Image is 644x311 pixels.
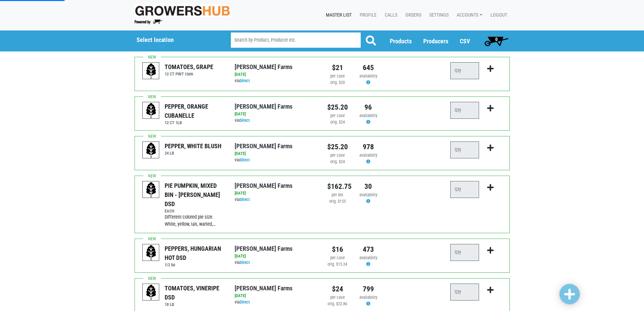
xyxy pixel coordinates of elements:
[481,34,511,48] a: 0
[235,299,317,306] div: via
[358,141,379,152] div: 978
[235,111,317,117] div: [DATE]
[165,208,224,214] h6: EACH
[165,102,224,120] div: PEPPER, ORANGE CUBANELLE
[165,62,213,71] div: TOMATOES, GRAPE
[327,113,348,119] div: per case
[165,284,224,302] div: TOMATOES, VINERIPE DSD
[495,37,498,42] span: 0
[235,260,317,266] div: via
[327,159,348,165] div: orig. $24
[143,244,160,261] img: placeholder-variety-43d6402dacf2d531de610a020419775a.svg
[235,157,317,163] div: via
[235,285,292,292] a: [PERSON_NAME] Farms
[359,295,377,300] span: availability
[240,260,250,265] a: Direct
[327,192,348,198] div: per bin
[423,38,448,45] a: Producers
[359,255,377,260] span: availability
[165,120,224,125] h6: 12 CT 1LB
[240,78,250,83] a: Direct
[240,157,250,162] a: Direct
[165,141,221,151] div: PEPPER, WHITE BLUSH
[235,182,292,189] a: [PERSON_NAME] Farms
[165,244,224,262] div: PEPPERS, HUNGARIAN HOT DSD
[359,113,377,118] span: availability
[137,36,214,44] h5: Select location
[358,102,379,113] div: 96
[240,299,250,305] a: Direct
[450,62,479,79] input: Qty
[165,262,224,267] h6: 1/2 bu
[358,244,379,255] div: 473
[359,73,377,79] span: availability
[327,119,348,126] div: orig. $24
[235,78,317,84] div: via
[165,302,224,307] h6: 18 LB
[327,73,348,80] div: per case
[235,103,292,110] a: [PERSON_NAME] Farms
[235,117,317,124] div: via
[424,9,451,22] a: Settings
[390,38,412,45] a: Products
[235,190,317,197] div: [DATE]
[143,284,160,301] img: placeholder-variety-43d6402dacf2d531de610a020419775a.svg
[235,142,292,150] a: [PERSON_NAME] Farms
[358,62,379,73] div: 645
[135,4,231,17] img: original-fc7597fdc6adbb9d0e2ae620e786d1a2.jpg
[213,221,216,227] span: …
[143,142,160,159] img: placeholder-variety-43d6402dacf2d531de610a020419775a.svg
[450,284,479,301] input: Qty
[460,38,470,45] a: CSV
[327,141,348,152] div: $25.20
[359,192,377,197] span: availability
[240,118,250,123] a: Direct
[165,71,213,76] h6: 12 CT PINT clam
[320,9,354,22] a: Master List
[143,63,160,80] img: placeholder-variety-43d6402dacf2d531de610a020419775a.svg
[379,9,400,22] a: Calls
[327,294,348,301] div: per case
[359,153,377,158] span: availability
[165,181,224,208] div: PIE PUMPKIN, MIXED BIN - [PERSON_NAME] DSD
[327,284,348,294] div: $24
[235,293,317,299] div: [DATE]
[327,261,348,268] div: orig. $15.24
[135,20,163,24] img: Powered by Big Wheelbarrow
[450,181,479,198] input: Qty
[235,151,317,157] div: [DATE]
[235,197,317,203] div: via
[240,197,250,202] a: Direct
[143,181,160,198] img: placeholder-variety-43d6402dacf2d531de610a020419775a.svg
[327,198,348,205] div: orig. $155
[327,102,348,113] div: $25.20
[327,62,348,73] div: $21
[358,284,379,294] div: 799
[235,253,317,260] div: [DATE]
[327,255,348,261] div: per case
[451,9,485,22] a: Accounts
[358,181,379,192] div: 30
[450,244,479,261] input: Qty
[327,181,348,192] div: $162.75
[165,151,221,156] h6: 24 LB
[400,9,424,22] a: Orders
[354,9,379,22] a: Profile
[327,80,348,86] div: orig. $20
[327,244,348,255] div: $16
[235,63,292,70] a: [PERSON_NAME] Farms
[485,9,510,22] a: Logout
[165,214,224,228] div: Different colored pie size. White, yellow, tan, warted,
[235,245,292,252] a: [PERSON_NAME] Farms
[450,102,479,119] input: Qty
[327,152,348,159] div: per case
[235,71,317,78] div: [DATE]
[327,301,348,307] div: orig. $22.86
[450,141,479,158] input: Qty
[143,102,160,119] img: placeholder-variety-43d6402dacf2d531de610a020419775a.svg
[231,32,361,48] input: Search by Product, Producer etc.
